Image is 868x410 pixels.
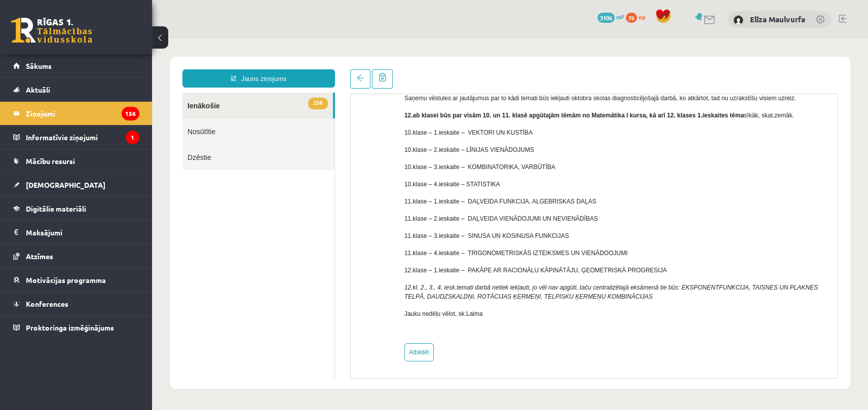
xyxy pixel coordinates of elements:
[13,54,139,77] a: Sākums
[13,102,139,125] a: Ziņojumi156
[252,55,677,64] p: Saņemu vēstules ar jautājumus par to kādi temati būs iekļauti oktobra skolas diagnosticējošajā da...
[13,316,139,339] a: Proktoringa izmēģinājums
[597,13,615,23] span: 3106
[26,180,105,189] span: [DEMOGRAPHIC_DATA]
[13,244,139,268] a: Atzīmes
[252,304,282,322] a: Atbildēt
[626,13,650,21] a: 76 xp
[30,79,182,105] a: Nosūtītie
[252,73,592,80] strong: 12.ab klasei būs par visām 10. un 11. klasē apgūtajām tēmām no Matemātika I kursa, kā arī 12. kla...
[26,299,68,308] span: Konferences
[13,197,139,220] a: Digitālie materiāli
[26,204,86,213] span: Digitālie materiāli
[26,323,114,332] span: Proktoringa izmēģinājums
[13,149,139,173] a: Mācību resursi
[156,59,175,70] span: 156
[252,141,677,150] p: 10.klase – 4.ieskaite – STATISTIKA
[13,173,139,196] a: [DEMOGRAPHIC_DATA]
[26,252,53,261] span: Atzīmes
[252,175,677,184] p: 11.klase – 2.ieskaite – DAĻVEIDA VIENĀDOJUMI UN NEVIENĀDĪBAS
[13,268,139,292] a: Motivācijas programma
[26,102,139,125] legend: Ziņojumi
[26,275,106,284] span: Motivācijas programma
[252,227,677,236] p: 12.klase – 1.ieskaite – PAKĀPE AR RACIONĀLU KĀPINĀTĀJU, ĢEOMETRISKĀ PROGRESIJA
[626,13,637,23] span: 76
[13,78,139,101] a: Aktuāli
[26,126,139,149] legend: Informatīvie ziņojumi
[733,15,743,25] img: Elīza Maulvurfa
[30,54,181,79] a: 156Ienākošie
[252,72,677,81] p: sīkāk, skat.zemāk.
[122,107,139,120] i: 156
[252,270,677,279] p: Jauku nedēļu vēlot, sk.Laima
[597,13,624,21] a: 3106 mP
[252,192,677,201] p: 11.klase – 3.ieskaite – SINUSA UN KOSINUSA FUNKCIJAS
[126,131,139,144] i: 1
[26,221,139,244] legend: Maksājumi
[11,18,92,43] a: Rīgas 1. Tālmācības vidusskola
[30,30,183,49] a: Jauns ziņojums
[252,124,677,133] p: 10.klase – 3.ieskaite – KOMBINATORIKA, VARBŪTĪBA
[30,105,182,131] a: Dzēstie
[13,221,139,244] a: Maksājumi
[750,14,805,24] a: Elīza Maulvurfa
[252,158,677,167] p: 11.klase – 1.ieskaite – DAĻVEIDA FUNKCIJA, ALGEBRISKAS DAĻAS
[26,85,50,94] span: Aktuāli
[13,292,139,315] a: Konferences
[638,13,645,21] span: xp
[13,126,139,149] a: Informatīvie ziņojumi1
[252,245,666,261] em: 12.kl. 2., 3., 4. iesk.temati darbā netiek iekļauti, jo vēl nav apgūti, taču centralizētajā eksām...
[26,156,75,166] span: Mācību resursi
[252,106,677,115] p: 10.klase – 2.ieskaite – LĪNIJAS VIENĀDOJUMS
[616,13,624,21] span: mP
[252,210,677,219] p: 11.klase – 4.ieskaite – TRIGONOMETRISKĀS IZTEIKSMES UN VIENĀDOOJUMI
[26,61,52,70] span: Sākums
[252,89,677,98] p: 10.klase – 1.ieskaite – VEKTORI UN KUSTĪBA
